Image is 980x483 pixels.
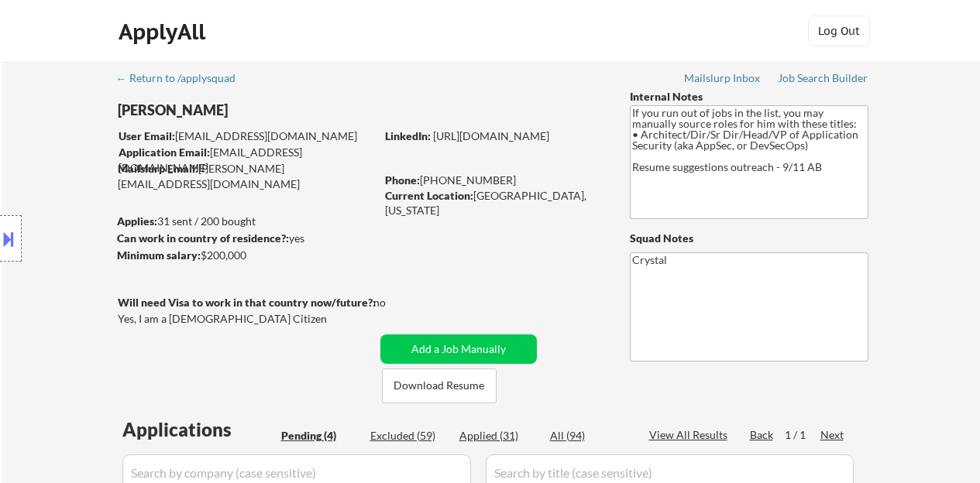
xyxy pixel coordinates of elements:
[684,72,762,87] a: Mailslurp Inbox
[385,129,431,142] strong: LinkedIn:
[820,427,845,443] div: Next
[385,188,604,218] div: [GEOGRAPHIC_DATA], [US_STATE]
[649,427,732,443] div: View All Results
[373,295,418,310] div: no
[630,231,868,246] div: Squad Notes
[630,89,868,104] div: Internal Notes
[459,428,537,444] div: Applied (31)
[119,19,210,45] div: ApplyAll
[785,427,820,443] div: 1 / 1
[778,72,868,87] a: Job Search Builder
[385,173,604,188] div: [PHONE_NUMBER]
[116,72,250,87] a: ← Return to /applysquad
[385,173,420,187] strong: Phone:
[116,73,250,84] div: ← Return to /applysquad
[550,428,628,444] div: All (94)
[380,334,537,364] button: Add a Job Manually
[382,368,497,403] button: Download Resume
[684,73,762,84] div: Mailslurp Inbox
[778,73,868,84] div: Job Search Builder
[750,427,775,443] div: Back
[385,189,473,202] strong: Current Location:
[370,428,448,444] div: Excluded (59)
[122,420,276,439] div: Applications
[433,129,549,142] a: [URL][DOMAIN_NAME]
[808,15,870,46] button: Log Out
[281,428,359,444] div: Pending (4)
